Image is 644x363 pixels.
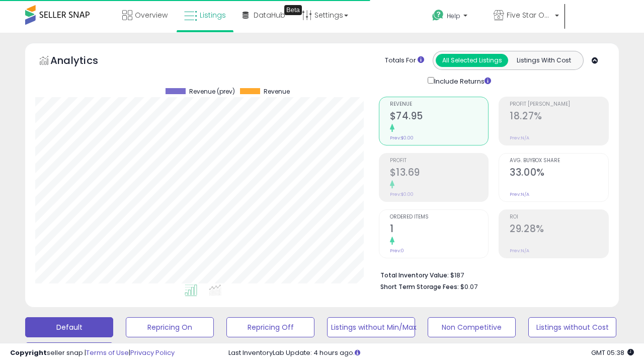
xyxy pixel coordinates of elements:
h2: 29.28% [510,223,608,237]
h2: 33.00% [510,167,608,180]
h5: Analytics [50,53,118,70]
span: ROI [510,214,608,220]
span: Overview [135,10,168,20]
button: Listings without Min/Max [327,317,415,337]
h2: $74.95 [390,110,489,124]
div: seller snap | | [10,348,175,358]
button: Deactivated & In Stock [25,342,113,362]
b: Total Inventory Value: [380,271,449,279]
span: $0.07 [460,282,477,292]
a: Privacy Policy [130,348,175,357]
h2: $13.69 [390,167,489,180]
div: Last InventoryLab Update: 4 hours ago. [228,348,634,358]
a: Terms of Use [86,348,129,357]
span: Revenue [264,88,290,95]
button: Listings With Cost [508,54,580,67]
span: Listings [200,10,226,20]
button: All Selected Listings [436,54,508,67]
button: Listings without Cost [528,317,616,337]
h2: 18.27% [510,110,608,124]
b: Short Term Storage Fees: [380,282,459,291]
small: Prev: N/A [510,248,529,254]
span: Five Star Outlet Store [507,10,552,20]
small: Prev: N/A [510,135,529,141]
small: Prev: 0 [390,248,404,254]
span: Ordered Items [390,214,489,220]
span: Revenue [390,102,489,107]
small: Prev: $0.00 [390,135,414,141]
div: Tooltip anchor [284,5,302,15]
button: Default [25,317,113,337]
small: Prev: N/A [510,191,529,197]
h2: 1 [390,223,489,237]
strong: Copyright [10,348,47,357]
span: Help [447,12,460,20]
div: Include Returns [420,75,503,87]
button: Non Competitive [428,317,516,337]
a: Help [424,2,485,33]
span: Revenue (prev) [189,88,235,95]
span: 2025-08-15 05:38 GMT [591,348,634,357]
i: Get Help [432,9,444,22]
button: Repricing Off [226,317,314,337]
button: Repricing On [126,317,214,337]
small: Prev: $0.00 [390,191,414,197]
span: DataHub [254,10,285,20]
span: Profit [PERSON_NAME] [510,102,608,107]
li: $187 [380,268,602,280]
span: Avg. Buybox Share [510,158,608,164]
div: Totals For [385,56,424,65]
span: Profit [390,158,489,164]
